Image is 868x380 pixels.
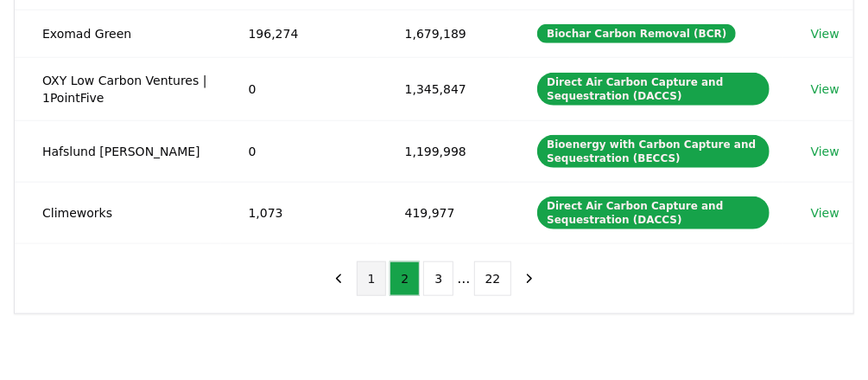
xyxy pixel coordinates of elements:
[221,10,377,57] td: 196,274
[15,57,221,120] td: OXY Low Carbon Ventures | 1PointFive
[221,182,377,243] td: 1,073
[15,120,221,182] td: Hafslund [PERSON_NAME]
[390,261,420,296] button: 2
[221,57,377,120] td: 0
[537,196,770,229] div: Direct Air Carbon Capture and Sequestration (DACCS)
[377,10,510,57] td: 1,679,189
[377,182,510,243] td: 419,977
[811,25,839,42] a: View
[537,24,736,43] div: Biochar Carbon Removal (BCR)
[357,261,387,296] button: 1
[221,120,377,182] td: 0
[811,81,839,98] a: View
[15,10,221,57] td: Exomad Green
[457,268,470,289] li: ...
[537,73,770,106] div: Direct Air Carbon Capture and Sequestration (DACCS)
[537,135,770,168] div: Bioenergy with Carbon Capture and Sequestration (BECCS)
[377,57,510,120] td: 1,345,847
[811,143,839,160] a: View
[324,261,353,296] button: previous page
[811,204,839,222] a: View
[377,120,510,182] td: 1,199,998
[15,182,221,243] td: Climeworks
[474,261,512,296] button: 22
[423,261,453,296] button: 3
[515,261,544,296] button: next page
